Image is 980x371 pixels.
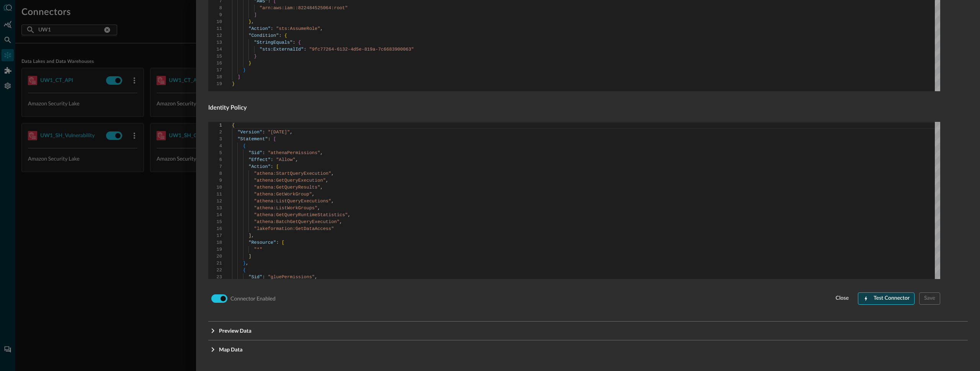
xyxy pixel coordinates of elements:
span: , [315,274,317,280]
div: 8 [208,170,222,177]
div: 19 [208,246,222,253]
span: "Allow" [276,157,295,163]
span: { [243,143,246,149]
div: 9 [208,177,222,184]
div: 14 [208,212,222,218]
span: } [232,81,235,87]
span: "gluePermissions" [268,274,315,280]
span: , [290,130,292,135]
h4: Identity Policy [208,103,940,113]
span: , [251,233,254,238]
div: 12 [208,32,222,39]
button: Test Connector [858,292,915,305]
div: 1 [208,122,222,129]
p: Connector Enabled [230,294,276,302]
div: 9 [208,11,222,18]
span: { [298,40,301,45]
div: 13 [208,39,222,46]
span: "Sid" [248,274,262,280]
span: , [251,19,254,25]
div: 8 [208,5,222,11]
div: 15 [208,53,222,60]
span: "Effect" [248,157,271,163]
div: 21 [208,260,222,267]
span: } [243,67,246,73]
span: : [262,274,265,280]
span: } [248,19,251,25]
div: 2 [208,129,222,136]
div: 19 [208,80,222,87]
span: , [320,150,323,156]
span: , [296,157,298,163]
div: 11 [208,191,222,198]
div: 12 [208,198,222,205]
span: "Action" [248,26,271,31]
div: 17 [208,67,222,74]
span: , [312,192,315,197]
span: : [304,47,306,52]
span: { [232,123,235,128]
span: : [271,157,273,163]
span: { [243,268,246,273]
div: 18 [208,74,222,80]
span: : [271,26,273,31]
span: "arn:aws:iam::822484525064:root" [260,5,348,11]
span: , [331,199,334,204]
span: [ [276,164,279,169]
div: 16 [208,225,222,232]
span: , [326,178,328,183]
div: 10 [208,184,222,191]
span: } [248,61,251,66]
span: , [317,205,320,211]
div: 16 [208,60,222,67]
div: 22 [208,267,222,274]
span: "athena:BatchGetQueryExecution" [254,219,340,225]
span: "athena:GetQueryResults" [254,185,320,190]
span: "athena:GetWorkGroup" [254,192,312,197]
p: Preview Data [219,327,252,335]
span: : [279,33,281,38]
div: 6 [208,156,222,163]
span: "Statement" [237,136,268,142]
span: { [284,33,287,38]
button: Preview Data [208,322,968,340]
span: "Action" [248,164,271,169]
div: 5 [208,149,222,156]
button: Map Data [208,340,968,359]
div: 14 [208,46,222,53]
span: "athena:GetQueryExecution" [254,178,326,183]
span: "Resource" [248,240,276,245]
span: [ [273,136,276,142]
span: "9fc77264-6132-4d5e-819a-7c6683900063" [309,47,414,52]
p: Map Data [219,345,243,353]
div: 7 [208,163,222,170]
div: 13 [208,205,222,212]
span: "Version" [237,130,262,135]
span: "StringEquals" [254,40,293,45]
span: , [320,185,323,190]
button: close [831,292,853,305]
span: ] [248,254,251,259]
span: , [246,261,248,266]
span: "Sid" [248,150,262,156]
div: 18 [208,239,222,246]
span: "athena:GetQueryRuntimeStatistics" [254,212,348,218]
div: 4 [208,143,222,149]
span: } [243,261,246,266]
span: ] [237,74,240,80]
span: [ [282,240,284,245]
span: ] [254,12,257,18]
span: , [340,219,342,225]
div: 17 [208,232,222,239]
span: "[DATE]" [268,130,290,135]
span: "Condition" [248,33,279,38]
div: 23 [208,274,222,281]
span: "athena:ListQueryExecutions" [254,199,332,204]
span: : [268,136,271,142]
div: 20 [208,253,222,260]
span: : [262,150,265,156]
span: "athenaPermissions" [268,150,320,156]
span: } [254,54,257,59]
span: : [292,40,295,45]
div: 3 [208,136,222,143]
